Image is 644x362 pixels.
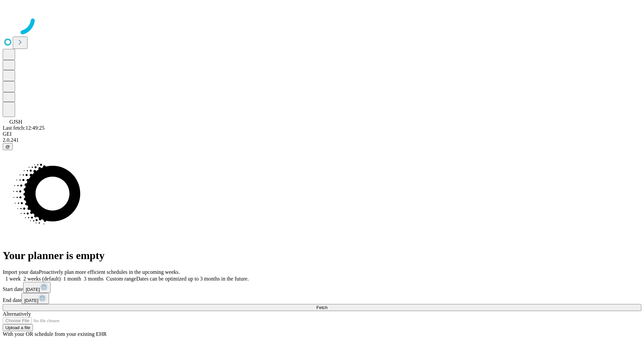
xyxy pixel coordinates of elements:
[39,269,180,275] span: Proactively plan more efficient schedules in the upcoming weeks.
[5,144,10,149] span: @
[3,131,641,137] div: GEI
[106,276,136,282] span: Custom range
[3,331,107,337] span: With your OR schedule from your existing EHR
[5,276,21,282] span: 1 week
[26,287,40,292] span: [DATE]
[3,304,641,311] button: Fetch
[63,276,81,282] span: 1 month
[3,125,45,131] span: Last fetch: 12:49:25
[3,293,641,304] div: End date
[21,293,49,304] button: [DATE]
[3,249,641,262] h1: Your planner is empty
[23,282,51,293] button: [DATE]
[3,311,31,317] span: Alternatively
[23,276,61,282] span: 2 weeks (default)
[3,282,641,293] div: Start date
[9,119,22,125] span: GJSH
[3,143,13,150] button: @
[84,276,104,282] span: 3 months
[316,305,327,310] span: Fetch
[3,269,39,275] span: Import your data
[3,324,33,331] button: Upload a file
[136,276,249,282] span: Dates can be optimized up to 3 months in the future.
[3,137,641,143] div: 2.0.241
[24,298,38,303] span: [DATE]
